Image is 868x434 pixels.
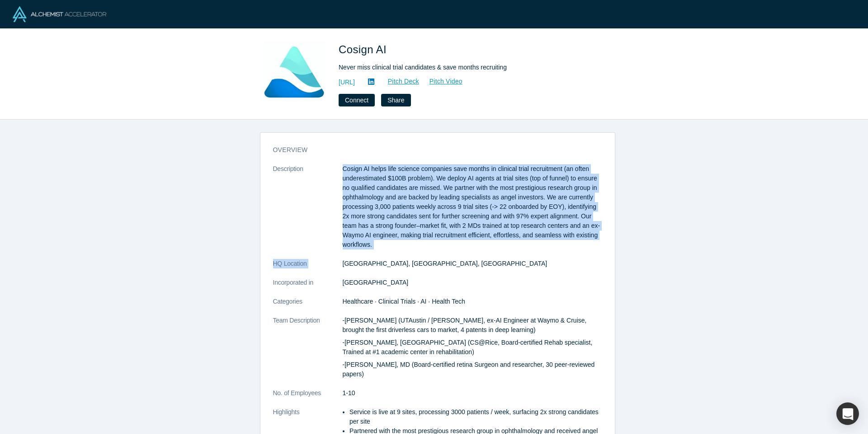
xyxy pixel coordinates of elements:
p: -[PERSON_NAME], [GEOGRAPHIC_DATA] (CS@Rice, Board-certified Rehab specialist, Trained at #1 acade... [343,338,602,357]
dd: [GEOGRAPHIC_DATA], [GEOGRAPHIC_DATA], [GEOGRAPHIC_DATA] [343,259,602,268]
span: Cosign AI [339,43,390,55]
dd: [GEOGRAPHIC_DATA] [343,278,602,287]
a: [URL] [339,78,355,87]
h3: overview [273,145,590,155]
dt: Description [273,164,343,259]
div: Never miss clinical trial candidates & save months recruiting [339,63,592,72]
a: Pitch Deck [378,76,420,87]
span: Healthcare · Clinical Trials · AI · Health Tech [343,298,465,305]
dt: Categories [273,297,343,316]
dt: Incorporated in [273,278,343,297]
p: -[PERSON_NAME] (UTAustin / [PERSON_NAME], ex-AI Engineer at Waymo & Cruise, brought the first dri... [343,316,602,335]
dt: No. of Employees [273,388,343,407]
button: Share [381,94,410,106]
img: Cosign AI's Logo [263,42,326,105]
a: Pitch Video [420,76,463,87]
button: Connect [339,94,375,106]
dt: HQ Location [273,259,343,278]
dd: 1-10 [343,388,602,398]
img: Alchemist Logo [13,6,106,22]
li: Service is live at 9 sites, processing 3000 patients / week, surfacing 2x strong candidates per site [349,407,602,426]
dt: Team Description [273,316,343,388]
p: Cosign AI helps life science companies save months in clinical trial recruitment (an often undere... [343,164,602,249]
p: -[PERSON_NAME], MD (Board-certified retina Surgeon and researcher, 30 peer-reviewed papers) [343,360,602,379]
